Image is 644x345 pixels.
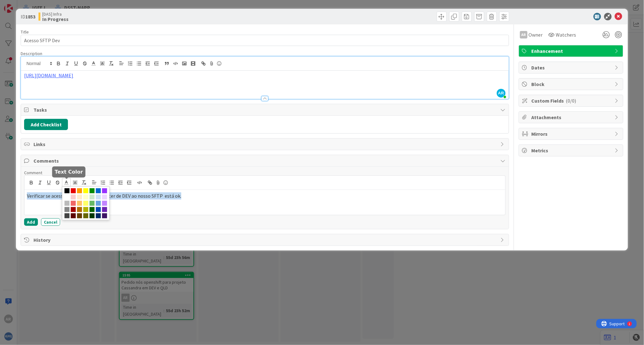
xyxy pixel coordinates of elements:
div: 1 [33,3,34,8]
b: 1853 [25,13,35,20]
span: Tasks [33,106,497,114]
span: AR [497,89,506,98]
span: [DAS] Infra [42,12,69,17]
input: type card name here... [21,35,509,46]
span: ID [21,13,35,20]
span: Attachments [532,114,612,121]
button: Add Checklist [24,119,68,130]
span: Enhancement [532,47,612,55]
span: Comments [33,157,497,165]
a: [URL][DOMAIN_NAME] [24,72,73,79]
button: Cancel [41,218,60,226]
span: Block [532,80,612,88]
span: Dates [532,64,612,71]
b: In Progress [42,17,69,22]
span: Metrics [532,147,612,154]
span: Links [33,140,497,148]
span: Watchers [556,31,576,38]
span: ( 0/0 ) [566,98,576,104]
label: Title [21,29,29,35]
span: Verificar se acesso com origem no cluster de DEV ao nosso SFTP está ok. [27,193,181,199]
span: History [33,236,497,244]
span: Support [13,1,28,8]
span: Owner [529,31,543,38]
span: Description [21,51,42,56]
span: Mirrors [532,130,612,138]
button: Add [24,218,38,226]
div: AR [520,31,528,38]
span: Custom Fields [532,97,612,104]
span: Comment [24,170,42,175]
h5: Text Color [55,169,83,175]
